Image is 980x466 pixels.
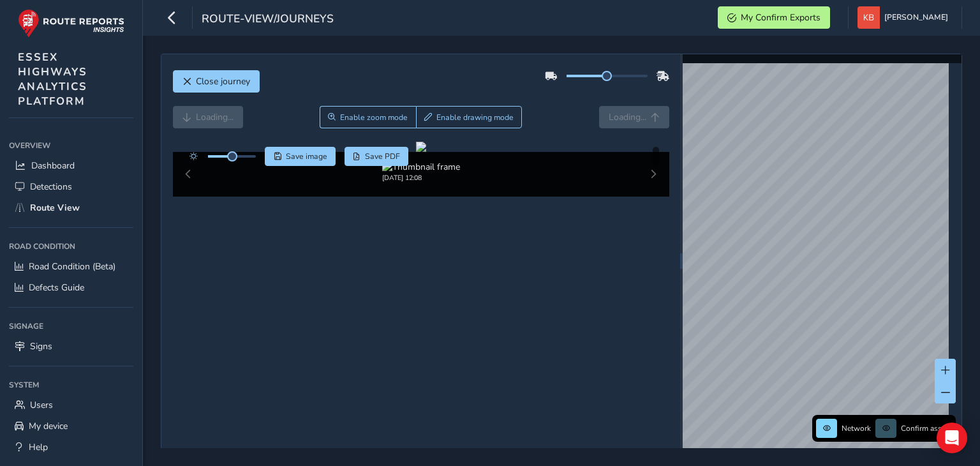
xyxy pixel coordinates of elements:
[9,256,133,277] a: Road Condition (Beta)
[937,423,967,453] div: Open Intercom Messenger
[340,112,408,123] span: Enable zoom mode
[29,260,115,273] span: Road Condition (Beta)
[365,151,400,162] span: Save PDF
[901,423,952,433] span: Confirm assets
[9,416,133,437] a: My device
[9,136,133,155] div: Overview
[9,197,133,218] a: Route View
[29,441,48,453] span: Help
[320,106,416,128] button: Zoom
[30,202,80,214] span: Route View
[857,6,880,29] img: diamond-layout
[30,181,72,193] span: Detections
[9,437,133,458] a: Help
[31,160,75,172] span: Dashboard
[18,50,87,109] span: ESSEX HIGHWAYS ANALYTICS PLATFORM
[9,176,133,197] a: Detections
[436,112,514,123] span: Enable drawing mode
[29,420,68,432] span: My device
[9,277,133,298] a: Defects Guide
[345,147,409,166] button: PDF
[718,6,830,29] button: My Confirm Exports
[29,282,84,294] span: Defects Guide
[30,340,52,352] span: Signs
[382,161,460,173] img: Thumbnail frame
[173,70,260,93] button: Close journey
[196,75,250,87] span: Close journey
[842,423,871,433] span: Network
[18,9,124,38] img: rr logo
[202,11,334,29] span: route-view/journeys
[9,336,133,357] a: Signs
[741,11,820,24] span: My Confirm Exports
[265,147,336,166] button: Save
[9,317,133,336] div: Signage
[857,6,953,29] button: [PERSON_NAME]
[286,151,327,162] span: Save image
[9,395,133,416] a: Users
[9,375,133,395] div: System
[9,155,133,176] a: Dashboard
[382,173,460,183] div: [DATE] 12:08
[30,399,53,411] span: Users
[9,237,133,256] div: Road Condition
[884,6,948,29] span: [PERSON_NAME]
[416,106,523,128] button: Draw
